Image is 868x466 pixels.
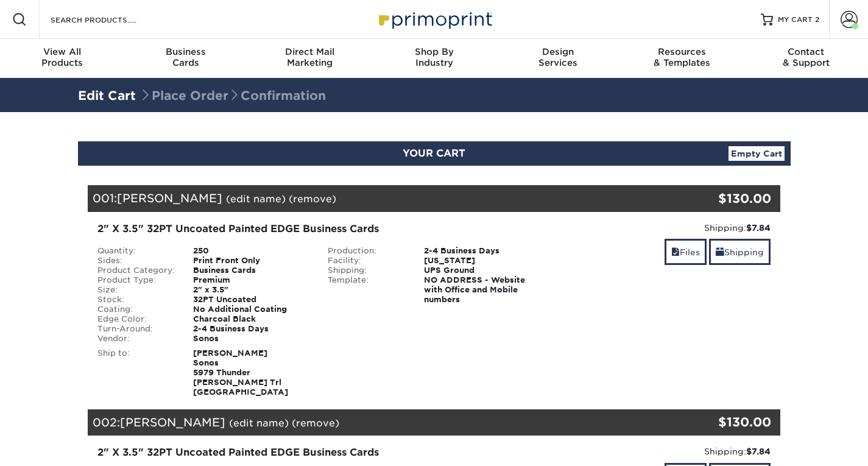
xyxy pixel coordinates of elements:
a: BusinessCards [124,39,249,78]
a: (edit name) [229,417,289,429]
a: Files [665,239,707,265]
a: (edit name) [226,193,286,205]
div: Product Category: [88,266,185,275]
div: 2" X 3.5" 32PT Uncoated Painted EDGE Business Cards [97,222,540,236]
div: Size: [88,285,185,295]
div: UPS Ground [415,266,549,275]
div: Facility: [319,256,415,266]
div: Shipping: [319,266,415,275]
div: NO ADDRESS - Website with Office and Mobile numbers [415,275,549,305]
div: & Support [744,46,868,68]
div: Print Front Only [184,256,319,266]
div: Charcoal Black [184,314,319,324]
div: $130.00 [665,189,772,208]
span: [PERSON_NAME] [120,415,225,429]
span: Shop By [372,46,496,57]
div: Sides: [88,256,185,266]
div: Shipping: [559,445,771,457]
div: Product Type: [88,275,185,285]
a: Shipping [709,239,771,265]
div: 001: [88,185,665,212]
div: Coating: [88,305,185,314]
span: Direct Mail [248,46,372,57]
div: 2-4 Business Days [415,246,549,256]
div: Cards [124,46,249,68]
div: Services [496,46,620,68]
span: YOUR CART [403,147,465,159]
span: MY CART [778,15,813,25]
span: 2 [815,15,819,24]
div: Stock: [88,295,185,305]
div: Ship to: [88,348,185,397]
div: $130.00 [665,413,772,431]
div: [US_STATE] [415,256,549,266]
a: DesignServices [496,39,620,78]
div: 2" x 3.5" [184,285,319,295]
span: Resources [620,46,744,57]
div: Template: [319,275,415,305]
div: No Additional Coating [184,305,319,314]
div: Shipping: [559,222,771,234]
div: Quantity: [88,246,185,256]
span: Design [496,46,620,57]
strong: $7.84 [746,447,771,456]
div: 002: [88,409,665,436]
strong: [PERSON_NAME] Sonos 5979 Thunder [PERSON_NAME] Trl [GEOGRAPHIC_DATA] [193,348,288,397]
div: Industry [372,46,496,68]
div: Turn-Around: [88,324,185,334]
span: [PERSON_NAME] [117,191,222,205]
div: Business Cards [184,266,319,275]
a: Direct MailMarketing [248,39,372,78]
a: Edit Cart [78,88,136,103]
div: Vendor: [88,334,185,344]
div: Premium [184,275,319,285]
div: Marketing [248,46,372,68]
input: SEARCH PRODUCTS..... [49,12,168,27]
span: Business [124,46,249,57]
a: (remove) [289,193,336,205]
div: 2-4 Business Days [184,324,319,334]
div: 2" X 3.5" 32PT Uncoated Painted EDGE Business Cards [97,445,540,460]
div: Sonos [184,334,319,344]
div: Production: [319,246,415,256]
span: Place Order Confirmation [139,88,326,103]
strong: $7.84 [746,223,771,233]
a: Resources& Templates [620,39,744,78]
div: 32PT Uncoated [184,295,319,305]
span: Contact [744,46,868,57]
img: Primoprint [373,6,495,32]
div: 250 [184,246,319,256]
a: Shop ByIndustry [372,39,496,78]
a: Empty Cart [729,146,785,161]
a: Contact& Support [744,39,868,78]
a: (remove) [292,417,339,429]
div: Edge Color: [88,314,185,324]
div: & Templates [620,46,744,68]
span: shipping [716,247,724,257]
span: files [671,247,680,257]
